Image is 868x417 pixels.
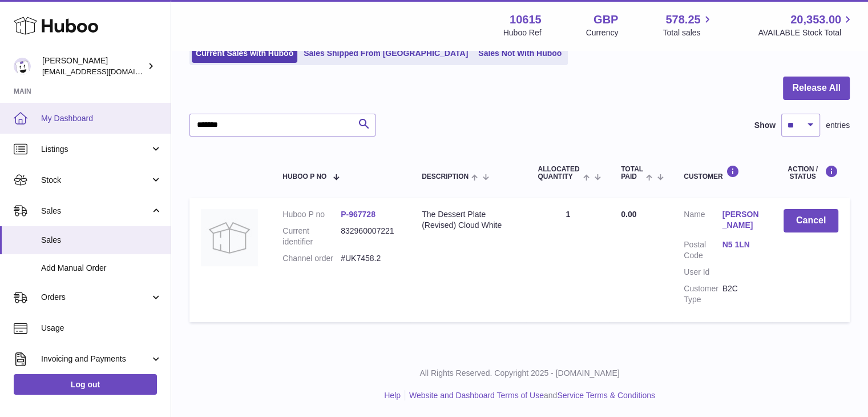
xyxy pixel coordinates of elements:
span: Total paid [621,166,643,181]
a: 20,353.00 AVAILABLE Stock Total [758,12,854,38]
span: Total sales [663,27,713,38]
a: Log out [14,374,157,395]
a: N5 1LN [722,239,761,250]
span: Sales [41,206,150,216]
dt: Channel order [282,253,341,264]
label: Show [754,120,776,131]
span: Huboo P no [282,173,326,181]
a: Sales Not With Huboo [474,44,566,63]
span: entries [826,120,850,131]
dt: Customer Type [684,283,722,305]
a: Website and Dashboard Terms of Use [409,391,544,400]
img: no-photo.jpg [201,209,258,266]
span: 20,353.00 [790,12,841,27]
li: and [405,390,655,401]
a: 578.25 Total sales [663,12,713,38]
button: Cancel [784,209,838,232]
span: AVAILABLE Stock Total [758,27,854,38]
a: P-967728 [341,210,376,219]
strong: GBP [594,12,618,27]
a: [PERSON_NAME] [722,209,761,231]
dt: Postal Code [684,239,722,261]
td: 1 [526,198,609,322]
div: Huboo Ref [503,27,542,38]
p: All Rights Reserved. Copyright 2025 - [DOMAIN_NAME] [180,368,859,379]
span: Orders [41,292,150,303]
dt: Name [684,209,722,234]
span: Sales [41,235,162,246]
span: My Dashboard [41,113,162,124]
div: Customer [684,165,761,181]
span: Listings [41,144,150,155]
button: Release All [783,77,850,100]
a: Help [384,391,401,400]
span: Stock [41,175,150,186]
span: 0.00 [621,210,636,219]
div: Action / Status [784,165,838,181]
div: [PERSON_NAME] [42,55,145,77]
strong: 10615 [510,12,542,27]
span: Description [422,173,469,181]
img: fulfillment@fable.com [14,58,31,75]
span: [EMAIL_ADDRESS][DOMAIN_NAME] [42,67,168,76]
dd: #UK7458.2 [341,253,399,264]
span: Add Manual Order [41,263,162,274]
span: Usage [41,323,162,334]
a: Current Sales with Huboo [192,44,297,63]
div: The Dessert Plate (Revised) Cloud White [422,209,515,231]
a: Sales Shipped From [GEOGRAPHIC_DATA] [300,44,472,63]
span: 578.25 [665,12,700,27]
dd: 832960007221 [341,226,399,247]
span: ALLOCATED Quantity [538,166,580,181]
dt: User Id [684,267,722,278]
dt: Huboo P no [282,209,341,220]
div: Currency [586,27,619,38]
dd: B2C [722,283,761,305]
a: Service Terms & Conditions [557,391,655,400]
span: Invoicing and Payments [41,354,150,364]
dt: Current identifier [282,226,341,247]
